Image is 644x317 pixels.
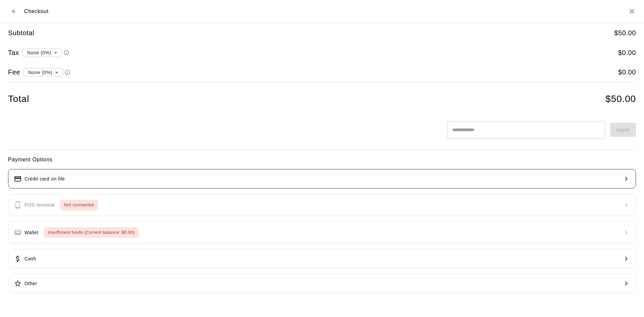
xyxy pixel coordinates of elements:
[8,155,636,164] h6: Payment Options
[8,48,19,57] h5: Tax
[23,66,63,78] div: None (0%)
[8,249,636,268] button: Cash
[628,7,636,15] button: Close
[24,175,65,182] p: Credit card on file
[8,29,34,38] h5: Subtotal
[8,5,49,17] div: Checkout
[8,68,20,77] h5: Fee
[614,29,636,38] h5: $ 50.00
[8,169,636,189] button: Credit card on file
[618,48,636,57] h5: $ 0.00
[618,68,636,77] h5: $ 0.00
[22,46,62,59] div: None (0%)
[8,5,20,17] button: Back to cart
[24,255,36,262] p: Cash
[605,93,636,105] h4: $ 50.00
[8,274,636,293] button: Other
[8,93,29,105] h4: Total
[24,280,37,287] p: Other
